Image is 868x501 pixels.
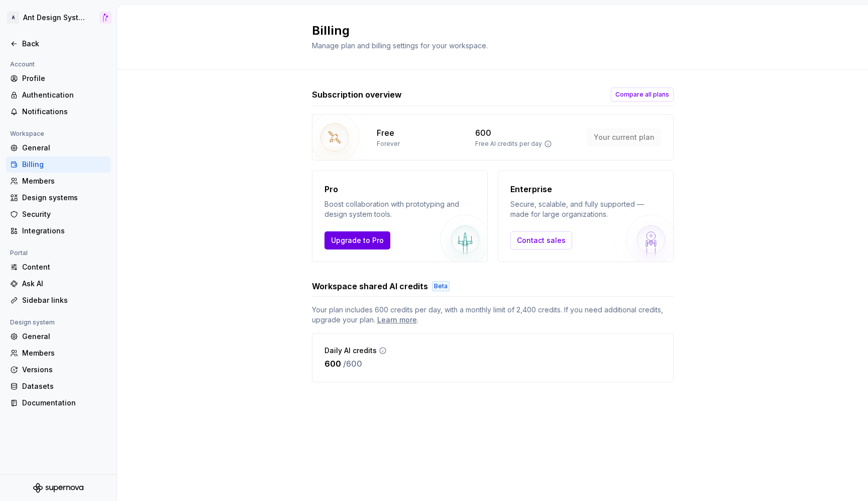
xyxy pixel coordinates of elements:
[6,190,111,206] a: Design systems
[331,235,384,245] span: Upgrade to Pro
[6,173,111,189] a: Members
[6,345,111,361] a: Members
[377,140,400,148] p: Forever
[6,276,111,292] a: Ask AI
[22,193,106,203] div: Design systems
[312,23,662,39] h2: Billing
[6,362,111,378] a: Versions
[22,295,106,305] div: Sidebar links
[6,156,111,173] a: Billing
[22,39,106,49] div: Back
[6,223,111,239] a: Integrations
[475,127,491,139] p: 600
[6,128,48,140] div: Workspace
[22,90,106,100] div: Authentication
[22,209,106,219] div: Security
[6,58,39,70] div: Account
[22,226,106,236] div: Integrations
[6,378,111,394] a: Datasets
[22,365,106,375] div: Versions
[6,328,111,345] a: General
[22,279,106,289] div: Ask AI
[377,127,394,139] p: Free
[377,315,417,325] a: Learn more
[510,231,572,249] a: Contact sales
[611,88,674,102] button: Compare all plans
[312,41,488,50] span: Manage plan and billing settings for your workspace.
[324,346,377,356] p: Daily AI credits
[99,12,112,24] img: AntUIKit
[23,13,87,23] div: Ant Design System
[2,7,115,29] button: AAnt Design SystemAntUIKit
[615,91,669,99] span: Compare all plans
[22,331,106,342] div: General
[6,395,111,411] a: Documentation
[324,358,341,370] p: 600
[6,259,111,275] a: Content
[6,70,111,87] a: Profile
[517,235,566,245] span: Contact sales
[22,398,106,408] div: Documentation
[22,381,106,391] div: Datasets
[22,107,106,117] div: Notifications
[7,12,19,24] div: A
[6,104,111,120] a: Notifications
[324,231,390,249] button: Upgrade to Pro
[510,199,661,219] p: Secure, scalable, and fully supported — made for large organizations.
[475,140,542,148] p: Free AI credits per day
[6,140,111,156] a: General
[6,292,111,308] a: Sidebar links
[312,305,674,325] span: Your plan includes 600 credits per day, with a monthly limit of 2,400 credits. If you need additi...
[324,199,475,219] p: Boost collaboration with prototyping and design system tools.
[22,262,106,272] div: Content
[312,280,428,292] h3: Workspace shared AI credits
[510,183,661,195] p: Enterprise
[6,247,32,259] div: Portal
[6,36,111,52] a: Back
[343,358,362,370] p: / 600
[33,483,83,493] svg: Supernova Logo
[22,143,106,153] div: General
[6,316,59,328] div: Design system
[22,159,106,170] div: Billing
[22,176,106,186] div: Members
[22,348,106,358] div: Members
[22,73,106,83] div: Profile
[6,87,111,103] a: Authentication
[6,206,111,222] a: Security
[312,89,402,101] h3: Subscription overview
[324,183,475,195] p: Pro
[432,281,450,291] div: Beta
